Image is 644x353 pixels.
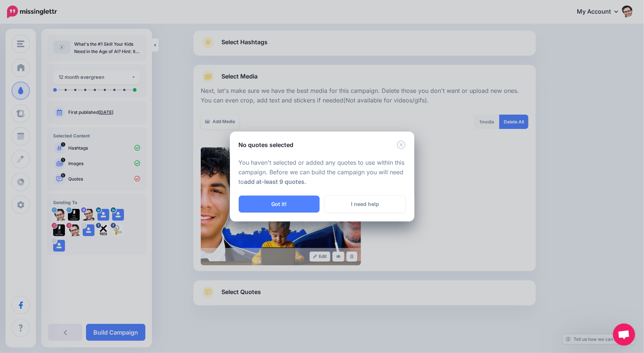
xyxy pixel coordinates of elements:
[239,140,294,149] h5: No quotes selected
[239,196,320,213] button: Got it!
[397,140,406,150] button: Close
[239,158,406,187] p: You haven't selected or added any quotes to use within this campaign. Before we can build the cam...
[325,196,406,213] a: I need help
[244,178,307,185] b: add at-least 9 quotes.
